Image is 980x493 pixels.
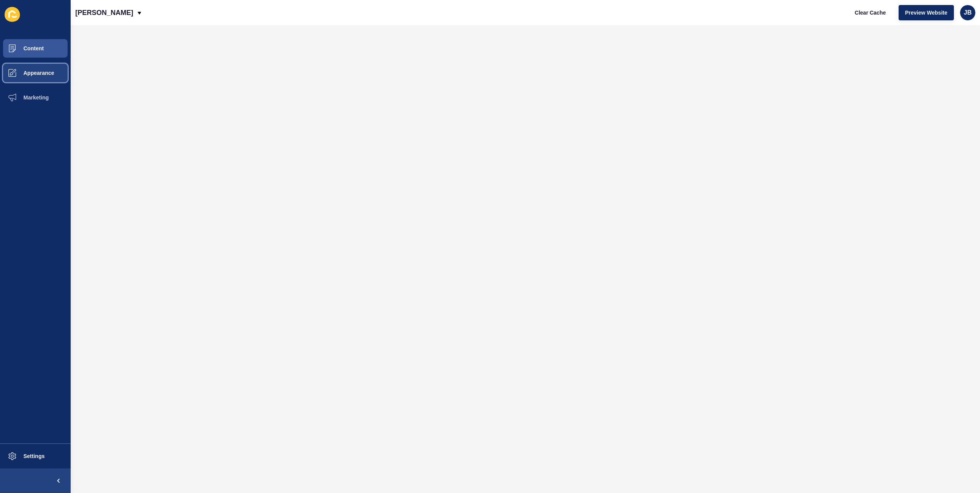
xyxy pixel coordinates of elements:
[855,9,886,17] span: Clear Cache
[964,9,972,17] span: JB
[848,5,892,20] button: Clear Cache
[899,5,954,20] button: Preview Website
[905,9,947,17] span: Preview Website
[75,3,133,22] p: [PERSON_NAME]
